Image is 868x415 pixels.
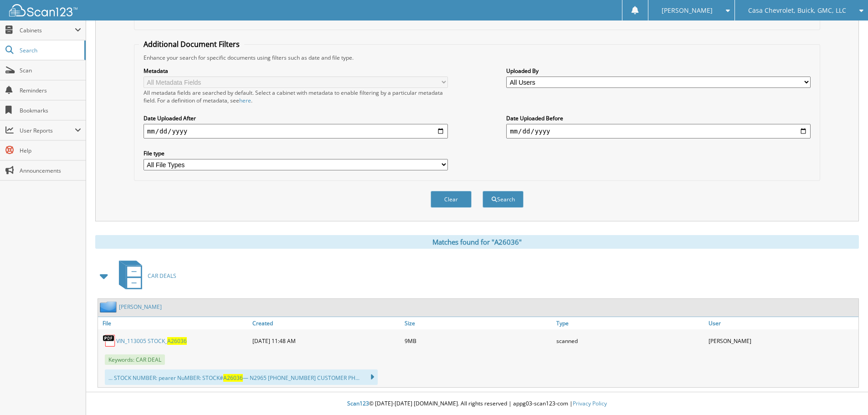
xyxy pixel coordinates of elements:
div: Matches found for "A26036" [95,235,859,249]
img: scan123-logo-white.svg [9,4,77,16]
span: Help [20,147,81,154]
a: Created [250,317,402,329]
label: Date Uploaded After [144,114,448,122]
a: File [98,317,250,329]
label: Date Uploaded Before [506,114,811,122]
a: VIN_113005 STOCK_A26036 [116,337,187,345]
label: Uploaded By [506,67,811,75]
a: Privacy Policy [573,400,607,407]
label: File type [144,149,448,157]
span: Scan123 [347,400,369,407]
div: All metadata fields are searched by default. Select a cabinet with metadata to enable filtering b... [144,89,448,104]
div: scanned [554,332,706,350]
legend: Additional Document Filters [139,39,244,49]
input: end [506,124,811,138]
div: [PERSON_NAME] [706,332,858,350]
button: Search [483,191,524,208]
img: PDF.png [103,334,116,348]
button: Clear [431,191,472,208]
span: User Reports [20,127,75,134]
label: Metadata [144,67,448,75]
span: Scan [20,67,81,74]
div: ... STOCK NUMBER: pearer NuMBER: STOCK# — N2965 [PHONE_NUMBER] CUSTOMER PH... [105,369,378,385]
span: Keywords: CAR DEAL [105,354,165,365]
div: [DATE] 11:48 AM [250,332,402,350]
div: 9MB [402,332,555,350]
span: Bookmarks [20,107,81,114]
img: folder2.png [100,301,119,313]
a: Type [554,317,706,329]
iframe: Chat Widget [822,371,868,415]
a: User [706,317,858,329]
input: start [144,124,448,138]
a: CAR DEALS [113,258,176,294]
span: Casa Chevrolet, Buick, GMC, LLC [748,8,846,13]
div: Enhance your search for specific documents using filters such as date and file type. [139,54,815,61]
a: here [239,97,251,104]
span: Cabinets [20,26,75,34]
a: [PERSON_NAME] [119,303,162,311]
a: Size [402,317,555,329]
span: Reminders [20,87,81,94]
span: Search [20,46,80,54]
span: A26036 [167,337,187,345]
span: CAR DEALS [148,272,176,280]
span: Announcements [20,167,81,174]
span: A26036 [223,374,243,382]
div: © [DATE]-[DATE] [DOMAIN_NAME]. All rights reserved | appg03-scan123-com | [86,393,868,415]
span: [PERSON_NAME] [662,8,713,13]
